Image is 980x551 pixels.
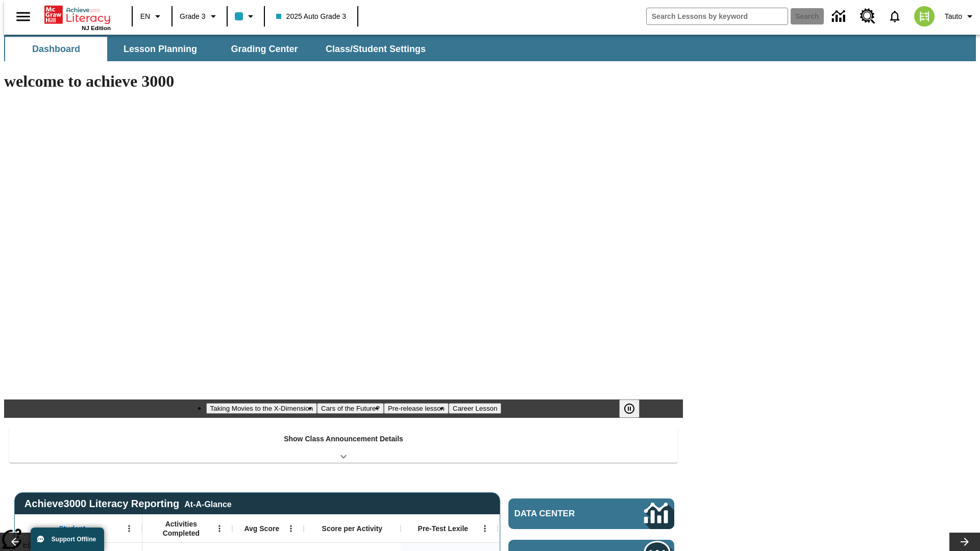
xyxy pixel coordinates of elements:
[384,403,449,414] button: Slide 3 Pre-release lesson
[4,72,683,91] h1: welcome to achieve 3000
[184,498,231,509] div: At-A-Glance
[317,403,384,414] button: Slide 2 Cars of the Future?
[4,35,976,61] div: SubNavbar
[8,2,38,32] button: Open side menu
[59,524,85,533] span: Student
[826,3,854,31] a: Data Center
[136,7,168,26] button: Language: EN, Select a language
[231,7,261,26] button: Class color is light blue. Change class color
[418,524,469,533] span: Pre-Test Lexile
[619,399,650,418] div: Pause
[619,399,640,418] button: Pause
[5,37,107,61] button: Dashboard
[881,3,908,30] a: Notifications
[176,7,224,26] button: Grade: Grade 3, Select a grade
[206,403,317,414] button: Slide 1 Taking Movies to the X-Dimension
[647,8,788,24] input: search field
[317,37,434,61] button: Class/Student Settings
[514,509,610,519] span: Data Center
[212,521,227,536] button: Open Menu
[4,37,435,61] div: SubNavbar
[52,536,96,543] span: Support Offline
[945,11,962,22] span: Tauto
[322,524,383,533] span: Score per Activity
[44,4,111,31] div: Home
[109,37,211,61] button: Lesson Planning
[283,521,299,536] button: Open Menu
[180,11,206,22] span: Grade 3
[854,3,881,30] a: Resource Center, Will open in new tab
[244,524,279,533] span: Avg Score
[44,5,111,25] a: Home
[276,11,347,22] span: 2025 Auto Grade 3
[908,3,941,30] button: Select a new avatar
[914,6,935,27] img: avatar image
[449,403,501,414] button: Slide 4 Career Lesson
[508,498,674,529] a: Data Center
[9,428,678,463] div: Show Class Announcement Details
[941,7,980,26] button: Profile/Settings
[949,533,980,551] button: Lesson carousel, Next
[31,528,104,551] button: Support Offline
[24,498,232,510] span: Achieve3000 Literacy Reporting
[82,25,111,31] span: NJ Edition
[284,434,403,444] p: Show Class Announcement Details
[213,37,315,61] button: Grading Center
[121,521,137,536] button: Open Menu
[140,11,150,22] span: EN
[148,519,215,538] span: Activities Completed
[477,521,493,536] button: Open Menu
